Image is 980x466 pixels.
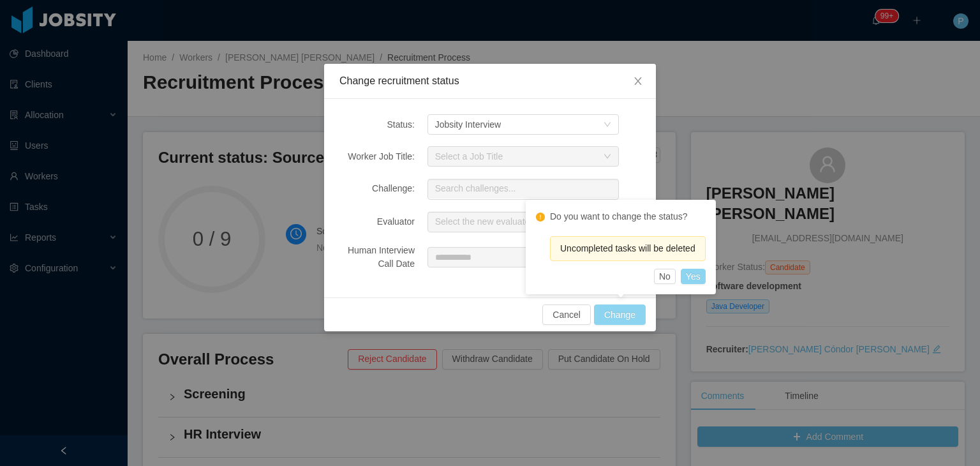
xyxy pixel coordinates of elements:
button: No [654,269,676,284]
div: Change recruitment status [339,74,641,88]
div: Challenge: [339,182,415,195]
div: Status: [339,118,415,132]
i: icon: exclamation-circle [536,213,545,222]
div: Jobsity Interview [435,115,501,134]
div: Evaluator [339,215,415,229]
div: Select a Job Title [435,150,597,163]
i: icon: close [633,76,643,86]
i: icon: down [604,153,611,162]
button: Close [620,64,656,100]
span: Uncompleted tasks will be deleted [560,243,695,253]
button: Cancel [542,304,591,325]
i: icon: down [604,121,611,130]
button: Yes [681,269,706,284]
text: Do you want to change the status? [550,211,688,222]
button: Change [594,304,646,325]
div: Worker Job Title: [339,150,415,163]
div: Human Interview Call Date [339,244,415,271]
